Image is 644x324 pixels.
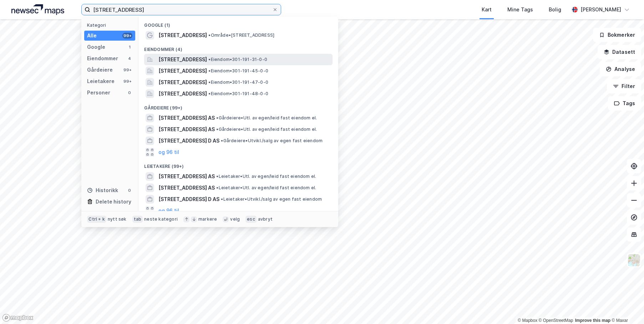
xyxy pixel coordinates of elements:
input: Søk på adresse, matrikkel, gårdeiere, leietakere eller personer [90,4,272,15]
a: Mapbox homepage [2,314,34,322]
div: 0 [127,187,132,193]
span: Leietaker • Utvikl./salg av egen fast eiendom [221,196,322,202]
img: logo.a4113a55bc3d86da70a041830d287a7e.svg [11,4,64,15]
span: • [216,115,218,120]
div: 99+ [122,33,132,38]
span: • [216,127,218,132]
span: Eiendom • 301-191-47-0-0 [208,79,268,85]
div: 99+ [122,78,132,84]
div: neste kategori [144,216,178,222]
span: [STREET_ADDRESS] [158,67,207,75]
span: Område • [STREET_ADDRESS] [208,32,274,38]
div: nytt søk [108,216,127,222]
div: Alle [87,31,97,40]
span: [STREET_ADDRESS] AS [158,125,215,134]
a: OpenStreetMap [539,318,573,323]
span: [STREET_ADDRESS] [158,78,207,87]
div: avbryt [258,216,273,222]
div: esc [245,216,257,223]
img: Z [627,253,641,267]
div: Ctrl + k [87,216,106,223]
span: [STREET_ADDRESS] D AS [158,137,219,145]
iframe: Chat Widget [608,290,644,324]
span: [STREET_ADDRESS] AS [158,184,215,192]
div: velg [230,216,240,222]
div: Historikk [87,186,118,195]
div: Leietakere (99+) [138,158,338,171]
span: Gårdeiere • Utl. av egen/leid fast eiendom el. [216,127,317,132]
div: [PERSON_NAME] [580,5,621,14]
button: og 96 til [158,206,179,215]
span: Eiendom • 301-191-31-0-0 [208,57,267,62]
div: 0 [127,90,132,96]
span: [STREET_ADDRESS] AS [158,114,215,122]
button: Datasett [598,45,641,59]
span: • [208,68,211,73]
div: Google [87,43,105,51]
span: Gårdeiere • Utl. av egen/leid fast eiendom el. [216,115,317,121]
button: Filter [607,79,641,93]
span: • [208,57,211,62]
div: Personer [87,88,110,97]
div: Bolig [549,5,561,14]
span: Gårdeiere • Utvikl./salg av egen fast eiendom [221,138,323,144]
div: Mine Tags [507,5,533,14]
div: Eiendommer [87,54,118,63]
div: 1 [127,44,132,50]
span: [STREET_ADDRESS] [158,89,207,98]
div: 99+ [122,67,132,73]
span: [STREET_ADDRESS] [158,55,207,64]
span: • [208,79,211,85]
span: • [216,185,218,190]
div: Leietakere [87,77,115,86]
div: Google (1) [138,17,338,30]
button: Tags [608,96,641,110]
button: Bokmerker [593,28,641,42]
span: [STREET_ADDRESS] AS [158,172,215,181]
span: • [208,32,211,38]
button: Analyse [600,62,641,76]
div: Kontrollprogram for chat [608,290,644,324]
div: 4 [127,56,132,61]
span: Eiendom • 301-191-45-0-0 [208,68,268,74]
span: Eiendom • 301-191-48-0-0 [208,91,268,97]
div: Gårdeiere [87,66,113,74]
span: • [208,91,211,96]
div: markere [198,216,217,222]
span: • [216,174,218,179]
div: Kategori [87,22,135,28]
a: Improve this map [575,318,610,323]
div: Delete history [96,197,131,206]
span: • [221,138,223,143]
span: [STREET_ADDRESS] [158,31,207,40]
div: Kart [482,5,492,14]
span: Leietaker • Utl. av egen/leid fast eiendom el. [216,174,316,179]
a: Mapbox [518,318,537,323]
span: [STREET_ADDRESS] D AS [158,195,219,204]
div: Eiendommer (4) [138,41,338,54]
button: og 96 til [158,148,179,156]
span: Leietaker • Utl. av egen/leid fast eiendom el. [216,185,316,191]
div: Gårdeiere (99+) [138,99,338,112]
div: tab [132,216,143,223]
span: • [221,196,223,202]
